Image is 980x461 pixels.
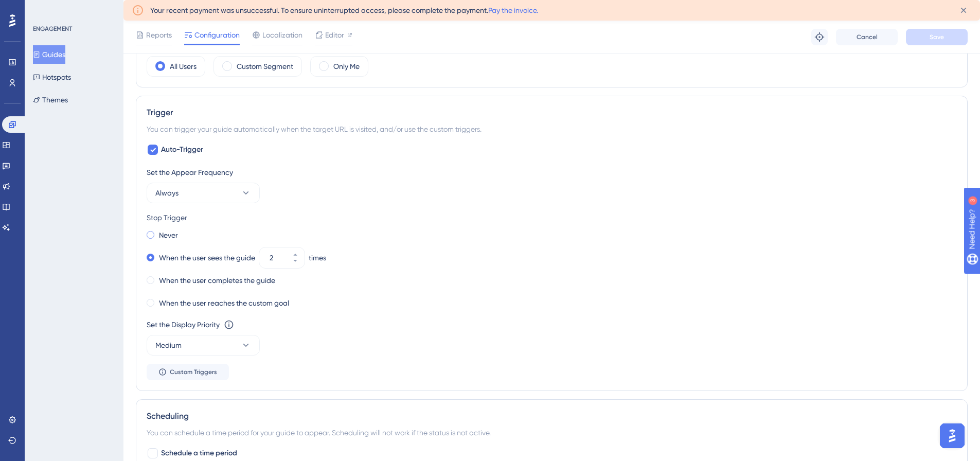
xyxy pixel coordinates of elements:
span: Editor [325,29,344,41]
div: Trigger [147,107,957,119]
span: Reports [146,29,172,41]
label: Custom Segment [237,60,293,73]
span: Schedule a time period [161,447,237,459]
button: Cancel [836,29,898,45]
div: ENGAGEMENT [33,25,72,33]
label: When the user sees the guide [159,252,255,264]
div: Set the Display Priority [147,318,220,331]
span: Auto-Trigger [161,144,203,156]
div: 3 [72,5,75,13]
label: Never [159,229,178,241]
button: Themes [33,91,68,109]
div: Scheduling [147,410,957,422]
span: Cancel [857,33,878,41]
div: You can schedule a time period for your guide to appear. Scheduling will not work if the status i... [147,427,957,439]
span: Save [930,33,944,41]
div: Set the Appear Frequency [147,166,957,179]
button: Always [147,183,260,203]
iframe: UserGuiding AI Assistant Launcher [937,420,968,451]
label: All Users [170,60,197,73]
button: Save [906,29,968,45]
span: Custom Triggers [170,368,217,376]
label: When the user reaches the custom goal [159,297,289,309]
a: Pay the invoice. [488,6,538,14]
span: Configuration [194,29,240,41]
span: Medium [155,339,182,351]
label: Only Me [333,60,360,73]
span: Your recent payment was unsuccessful. To ensure uninterrupted access, please complete the payment. [150,4,538,16]
div: times [309,252,326,264]
span: Always [155,187,179,199]
div: You can trigger your guide automatically when the target URL is visited, and/or use the custom tr... [147,123,957,135]
button: Medium [147,335,260,356]
button: Guides [33,45,65,64]
span: Need Help? [24,3,64,15]
button: Custom Triggers [147,364,229,380]
div: Stop Trigger [147,211,957,224]
button: Hotspots [33,68,71,86]
span: Localization [262,29,302,41]
label: When the user completes the guide [159,274,275,287]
